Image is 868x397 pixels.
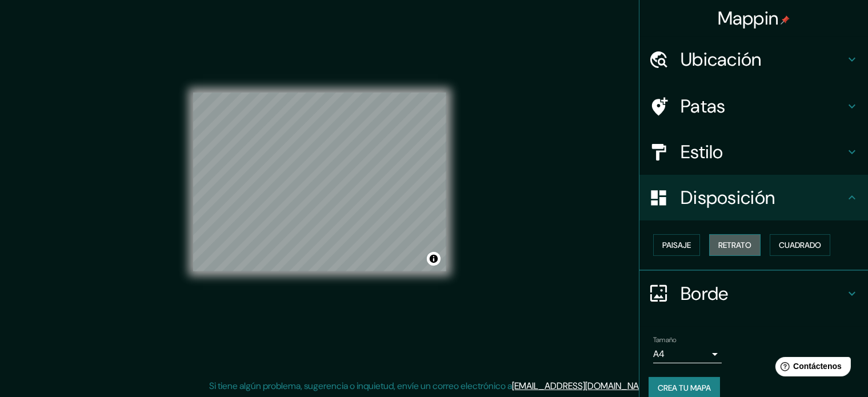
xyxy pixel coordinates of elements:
[653,335,677,344] font: Tamaño
[766,352,855,384] iframe: Lanzador de widgets de ayuda
[209,380,512,392] font: Si tiene algún problema, sugerencia o inquietud, envíe un correo electrónico a
[681,282,729,306] font: Borde
[639,83,868,129] div: Patas
[653,345,722,363] div: A4
[681,94,726,118] font: Patas
[639,129,868,175] div: Estilo
[681,186,775,210] font: Disposición
[681,47,762,71] font: Ubicación
[653,348,665,360] font: A4
[639,271,868,316] div: Borde
[770,234,830,256] button: Cuadrado
[193,93,446,271] canvas: Mapa
[681,140,723,164] font: Estilo
[781,15,790,25] img: pin-icon.png
[653,234,700,256] button: Paisaje
[658,383,711,393] font: Crea tu mapa
[718,240,751,250] font: Retrato
[779,240,821,250] font: Cuadrado
[639,37,868,82] div: Ubicación
[662,240,691,250] font: Paisaje
[709,234,761,256] button: Retrato
[639,175,868,220] div: Disposición
[718,6,779,30] font: Mappin
[512,380,653,392] a: [EMAIL_ADDRESS][DOMAIN_NAME]
[427,252,441,266] button: Activar o desactivar atribución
